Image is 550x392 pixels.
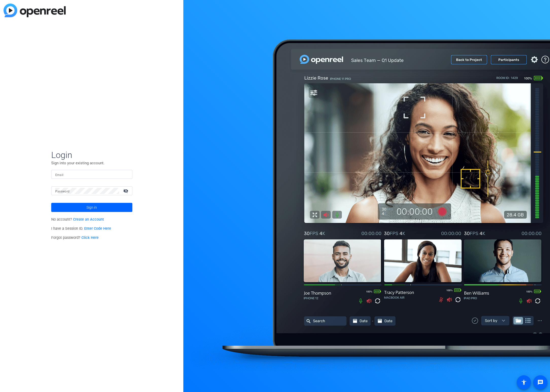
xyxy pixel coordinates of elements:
input: Enter Email Address [55,171,128,177]
a: Enter Code Here [84,226,111,231]
span: Forgot password? [51,236,99,240]
mat-label: Email [55,173,64,177]
span: I have a Session ID. [51,226,111,231]
span: Sign in [86,201,97,214]
mat-icon: accessibility [521,379,527,385]
mat-label: Password [55,190,70,193]
a: Click Here [81,236,99,240]
a: Create an Account [73,217,104,222]
span: No account? [51,217,104,222]
button: Sign in [51,203,132,212]
mat-icon: message [537,379,543,385]
p: Sign into your existing account. [51,160,132,166]
img: blue-gradient.svg [4,4,66,17]
span: Login [51,150,132,160]
mat-icon: visibility_off [120,187,132,194]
